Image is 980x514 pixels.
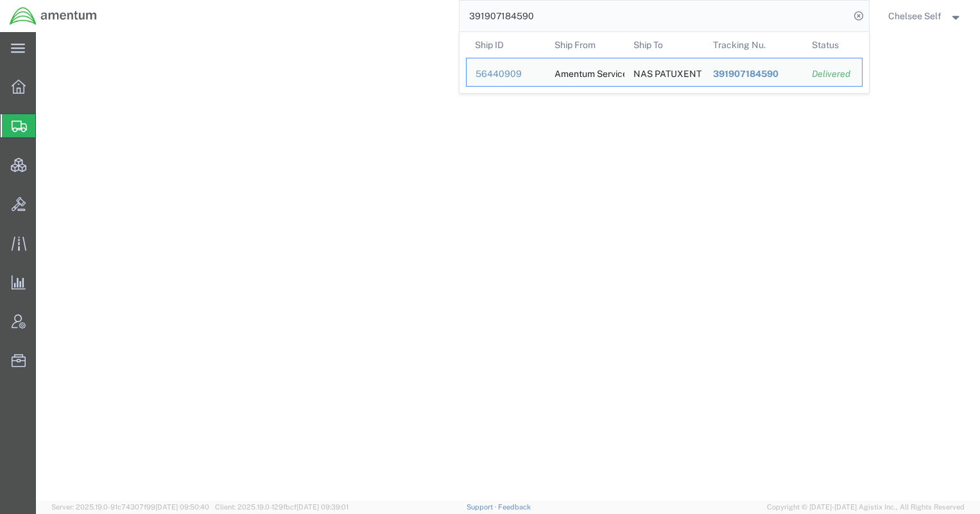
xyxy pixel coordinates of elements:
span: 391907184590 [712,69,778,79]
div: 391907184590 [712,67,794,81]
img: logo [9,6,98,26]
div: Delivered [812,67,853,81]
th: Ship ID [466,32,546,58]
span: Client: 2025.19.0-129fbcf [215,503,348,511]
th: Status [803,32,863,58]
th: Ship To [624,32,704,58]
a: Support [467,503,499,511]
iframe: FS Legacy Container [36,32,980,501]
div: Amentum Services, Inc. [554,58,615,86]
input: Search for shipment number, reference number [460,1,850,31]
table: Search Results [466,32,869,93]
span: Chelsee Self [888,9,941,23]
span: [DATE] 09:50:40 [155,503,209,511]
a: Feedback [498,503,531,511]
button: Chelsee Self [888,8,963,24]
th: Ship From [545,32,624,58]
div: NAS PATUXENT RIVER MD [633,58,695,86]
span: Server: 2025.19.0-91c74307f99 [51,503,209,511]
span: [DATE] 09:39:01 [297,503,348,511]
div: 56440909 [476,67,537,81]
th: Tracking Nu. [703,32,803,58]
span: Copyright © [DATE]-[DATE] Agistix Inc., All Rights Reserved [767,502,965,513]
